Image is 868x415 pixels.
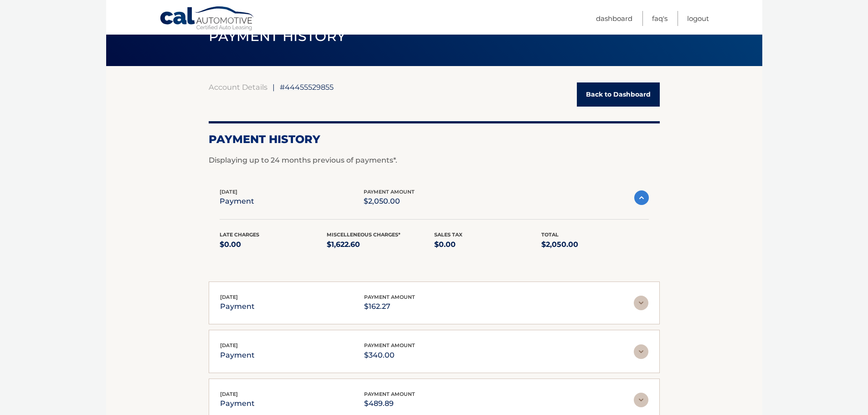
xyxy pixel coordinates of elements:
[159,6,255,32] a: Cal Automotive
[364,397,415,410] p: $489.89
[220,300,255,313] p: payment
[209,28,346,45] span: PAYMENT HISTORY
[220,397,255,410] p: payment
[220,349,255,362] p: payment
[434,231,462,238] span: Sales Tax
[327,231,401,238] span: Miscelleneous Charges*
[541,238,649,251] p: $2,050.00
[687,11,709,26] a: Logout
[209,133,660,146] h2: Payment History
[541,231,559,238] span: Total
[209,155,660,166] p: Displaying up to 24 months previous of payments*.
[364,349,415,362] p: $340.00
[434,238,542,251] p: $0.00
[209,82,267,92] a: Account Details
[280,82,334,92] span: #44455529855
[220,391,238,397] span: [DATE]
[577,82,660,107] a: Back to Dashboard
[220,189,237,195] span: [DATE]
[364,294,415,300] span: payment amount
[364,342,415,348] span: payment amount
[652,11,668,26] a: FAQ's
[364,189,415,195] span: payment amount
[364,391,415,397] span: payment amount
[220,231,259,238] span: Late Charges
[272,82,275,92] span: |
[327,238,434,251] p: $1,622.60
[634,190,649,205] img: accordion-active.svg
[364,300,415,313] p: $162.27
[220,238,327,251] p: $0.00
[364,195,415,208] p: $2,050.00
[220,195,254,208] p: payment
[634,344,648,359] img: accordion-rest.svg
[634,296,648,310] img: accordion-rest.svg
[596,11,632,26] a: Dashboard
[220,294,238,300] span: [DATE]
[220,342,238,348] span: [DATE]
[634,393,648,407] img: accordion-rest.svg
